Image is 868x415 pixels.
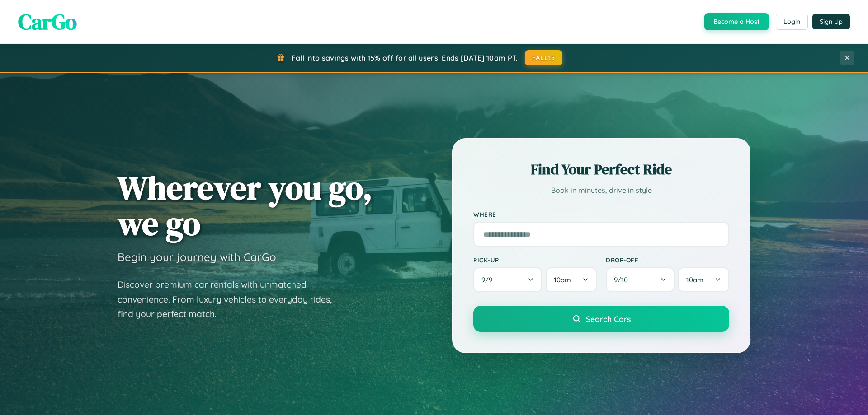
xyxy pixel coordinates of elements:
[473,256,597,264] label: Pick-up
[606,256,729,264] label: Drop-off
[554,275,571,284] span: 10am
[473,184,729,197] p: Book in minutes, drive in style
[481,275,497,284] span: 9 / 9
[812,14,850,29] button: Sign Up
[525,50,563,65] button: FALL15
[18,7,77,37] span: CarGo
[118,277,344,322] p: Discover premium car rentals with unmatched convenience. From luxury vehicles to everyday rides, ...
[614,275,632,284] span: 9 / 10
[473,306,729,332] button: Search Cars
[704,13,769,30] button: Become a Host
[678,267,729,292] button: 10am
[292,53,518,62] span: Fall into savings with 15% off for all users! Ends [DATE] 10am PT.
[118,250,276,264] h3: Begin your journey with CarGo
[686,275,703,284] span: 10am
[473,159,729,179] h2: Find Your Perfect Ride
[473,267,542,292] button: 9/9
[546,267,597,292] button: 10am
[118,170,373,241] h1: Wherever you go, we go
[606,267,675,292] button: 9/10
[586,314,631,324] span: Search Cars
[776,14,808,30] button: Login
[473,210,729,218] label: Where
